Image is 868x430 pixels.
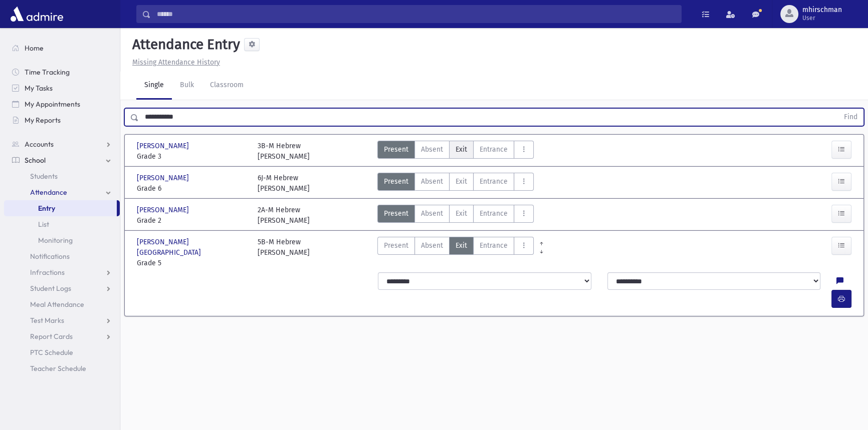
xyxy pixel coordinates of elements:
[4,360,120,376] a: Teacher Schedule
[802,6,842,14] span: mhirschman
[4,112,120,128] a: My Reports
[25,116,61,125] span: My Reports
[384,208,408,219] span: Present
[802,14,842,22] span: User
[456,176,467,187] span: Exit
[377,237,534,268] div: AttTypes
[4,232,120,248] a: Monitoring
[4,264,120,280] a: Infractions
[30,332,73,341] span: Report Cards
[258,173,310,194] div: 6J-M Hebrew [PERSON_NAME]
[137,237,248,258] span: [PERSON_NAME][GEOGRAPHIC_DATA]
[384,176,408,187] span: Present
[30,268,65,277] span: Infractions
[30,284,71,293] span: Student Logs
[4,80,120,96] a: My Tasks
[384,240,408,251] span: Present
[172,72,202,100] a: Bulk
[38,204,55,213] span: Entry
[480,176,508,187] span: Entrance
[136,72,172,100] a: Single
[137,173,191,183] span: [PERSON_NAME]
[4,136,120,152] a: Accounts
[38,220,49,229] span: List
[38,236,73,245] span: Monitoring
[456,240,467,251] span: Exit
[25,156,46,165] span: School
[30,252,70,261] span: Notifications
[480,208,508,219] span: Entrance
[258,141,310,162] div: 3B-M Hebrew [PERSON_NAME]
[480,240,508,251] span: Entrance
[4,40,120,56] a: Home
[4,152,120,168] a: School
[258,205,310,226] div: 2A-M Hebrew [PERSON_NAME]
[30,316,64,325] span: Test Marks
[25,68,70,77] span: Time Tracking
[4,312,120,328] a: Test Marks
[838,109,863,126] button: Find
[456,144,467,155] span: Exit
[421,144,443,155] span: Absent
[4,200,117,216] a: Entry
[4,64,120,80] a: Time Tracking
[258,237,310,268] div: 5B-M Hebrew [PERSON_NAME]
[4,184,120,200] a: Attendance
[384,144,408,155] span: Present
[377,205,534,226] div: AttTypes
[377,173,534,194] div: AttTypes
[4,328,120,344] a: Report Cards
[4,280,120,296] a: Student Logs
[25,44,44,53] span: Home
[137,141,191,151] span: [PERSON_NAME]
[4,296,120,312] a: Meal Attendance
[25,100,80,109] span: My Appointments
[25,84,53,93] span: My Tasks
[128,36,240,53] h5: Attendance Entry
[4,344,120,360] a: PTC Schedule
[4,248,120,264] a: Notifications
[128,58,220,67] a: Missing Attendance History
[30,348,73,357] span: PTC Schedule
[4,96,120,112] a: My Appointments
[421,176,443,187] span: Absent
[137,183,248,194] span: Grade 6
[4,168,120,184] a: Students
[132,58,220,67] u: Missing Attendance History
[421,208,443,219] span: Absent
[30,364,86,373] span: Teacher Schedule
[480,144,508,155] span: Entrance
[30,300,84,309] span: Meal Attendance
[421,240,443,251] span: Absent
[456,208,467,219] span: Exit
[137,151,248,162] span: Grade 3
[137,215,248,226] span: Grade 2
[202,72,252,100] a: Classroom
[377,141,534,162] div: AttTypes
[8,4,66,24] img: AdmirePro
[25,140,54,149] span: Accounts
[137,258,248,268] span: Grade 5
[30,172,58,181] span: Students
[151,5,681,23] input: Search
[4,216,120,232] a: List
[30,188,67,197] span: Attendance
[137,205,191,215] span: [PERSON_NAME]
